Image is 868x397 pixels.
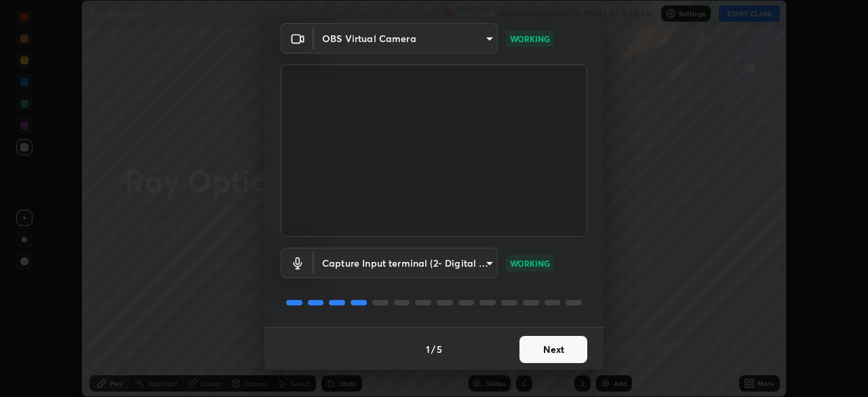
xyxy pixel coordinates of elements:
[426,342,430,356] h4: 1
[431,342,435,356] h4: /
[519,336,587,363] button: Next
[314,248,498,278] div: OBS Virtual Camera
[437,342,442,356] h4: 5
[314,23,498,54] div: OBS Virtual Camera
[510,257,550,269] p: WORKING
[510,33,550,45] p: WORKING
